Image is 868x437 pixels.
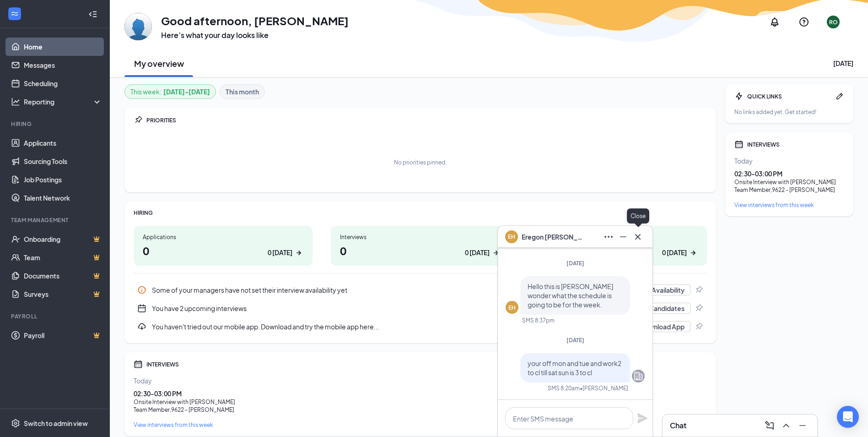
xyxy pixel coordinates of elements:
div: EH [508,304,516,311]
a: TeamCrown [24,248,102,267]
span: Hello this is [PERSON_NAME] wonder what the schedule is going to be for the week. [528,282,613,309]
a: Applications00 [DATE]ArrowRight [134,226,313,266]
button: Cross [631,229,645,244]
svg: QuestionInfo [798,16,809,27]
a: Job Postings [24,170,102,189]
div: PRIORITIES [146,116,707,124]
div: No links added yet. Get started! [734,108,844,116]
a: Talent Network [24,189,102,207]
div: SMS 8:37pm [522,317,555,324]
svg: Analysis [11,97,20,106]
button: Ellipses [601,229,616,244]
a: PayrollCrown [24,326,102,344]
svg: Bolt [734,92,744,101]
button: Plane [637,413,648,424]
div: Onsite Interview with [PERSON_NAME] [734,178,844,186]
div: Interviews [340,233,501,241]
div: This week : [130,87,210,97]
div: [DATE] [833,59,853,68]
svg: CalendarNew [137,304,146,313]
svg: Company [633,371,644,382]
div: You haven't tried out our mobile app. Download and try the mobile app here... [152,322,628,331]
svg: Info [137,285,146,295]
svg: ComposeMessage [764,420,775,431]
h1: 0 [340,243,501,258]
svg: Calendar [134,360,143,369]
h2: My overview [134,58,184,69]
svg: Ellipses [603,231,614,242]
a: OnboardingCrown [24,230,102,248]
svg: ArrowRight [294,248,303,257]
div: Onsite Interview with [PERSON_NAME] [134,398,707,406]
svg: Pin [694,304,703,313]
a: CalendarNewYou have 2 upcoming interviewsReview CandidatesPin [134,299,707,317]
button: ComposeMessage [762,418,777,433]
div: Some of your managers have not set their interview availability yet [134,281,707,299]
svg: WorkstreamLogo [10,9,19,18]
h1: 0 [143,243,303,258]
svg: Settings [11,419,20,428]
button: ChevronUp [779,418,793,433]
div: Reporting [24,97,102,106]
div: RO [829,18,838,26]
div: No priorities pinned. [394,158,447,166]
h3: Here’s what your day looks like [161,30,349,40]
svg: Download [137,322,146,331]
a: Scheduling [24,74,102,93]
b: This month [226,87,259,97]
a: Interviews00 [DATE]ArrowRight [331,226,510,266]
div: Applications [143,233,303,241]
svg: Pin [694,285,703,295]
span: [DATE] [566,260,584,267]
svg: Minimize [797,420,808,431]
span: your off mon and tue and work2 to cl till sat sun is 3 to cl [528,359,621,377]
a: View interviews from this week [734,201,844,209]
h3: Chat [670,421,686,431]
div: Switch to admin view [24,419,88,428]
button: Minimize [795,418,810,433]
a: SurveysCrown [24,285,102,303]
div: 0 [DATE] [268,248,292,257]
svg: ChevronUp [781,420,792,431]
svg: Pin [134,115,143,125]
div: HIRING [134,209,707,217]
div: Team Member , 9622 - [PERSON_NAME] [734,186,844,194]
a: DownloadYou haven't tried out our mobile app. Download and try the mobile app here...Download AppPin [134,317,707,336]
h1: Good afternoon, [PERSON_NAME] [161,13,349,28]
div: Team Member , 9622 - [PERSON_NAME] [134,406,707,414]
svg: Pen [835,92,844,101]
div: Hiring [11,120,100,128]
div: INTERVIEWS [747,141,844,148]
div: You haven't tried out our mobile app. Download and try the mobile app here... [134,317,707,336]
b: [DATE] - [DATE] [163,87,210,97]
div: You have 2 upcoming interviews [152,304,614,313]
div: Team Management [11,216,100,224]
a: Messages [24,56,102,74]
div: 02:30 - 03:00 PM [134,389,707,398]
svg: Cross [632,231,643,242]
div: SMS 8:20am [548,384,580,392]
svg: Collapse [88,10,97,19]
div: Close [627,208,649,224]
span: [DATE] [566,337,584,344]
a: View interviews from this week [134,421,707,429]
div: Open Intercom Messenger [837,406,859,428]
button: Set Availability [634,284,690,295]
svg: Calendar [734,140,744,149]
button: Download App [634,321,690,332]
div: Today [734,156,844,165]
div: 02:30 - 03:00 PM [734,169,844,178]
span: • [PERSON_NAME] [580,384,628,392]
button: Minimize [616,229,631,244]
a: Sourcing Tools [24,152,102,170]
div: INTERVIEWS [146,361,707,368]
div: Some of your managers have not set their interview availability yet [152,285,628,295]
svg: Minimize [618,231,629,242]
a: DocumentsCrown [24,267,102,285]
svg: ArrowRight [491,248,501,257]
div: 0 [DATE] [662,248,687,257]
svg: Pin [694,322,703,331]
svg: ArrowRight [689,248,698,257]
